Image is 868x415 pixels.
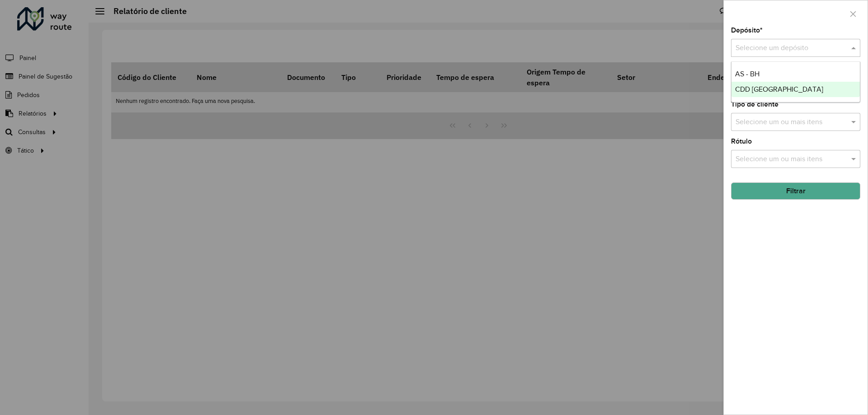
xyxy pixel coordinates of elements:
[731,99,778,110] label: Tipo de cliente
[731,25,763,36] label: Depósito
[731,182,860,200] button: Filtrar
[735,85,823,93] span: CDD [GEOGRAPHIC_DATA]
[735,70,759,78] span: AS - BH
[731,61,860,103] ng-dropdown-panel: Options list
[731,136,752,147] label: Rótulo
